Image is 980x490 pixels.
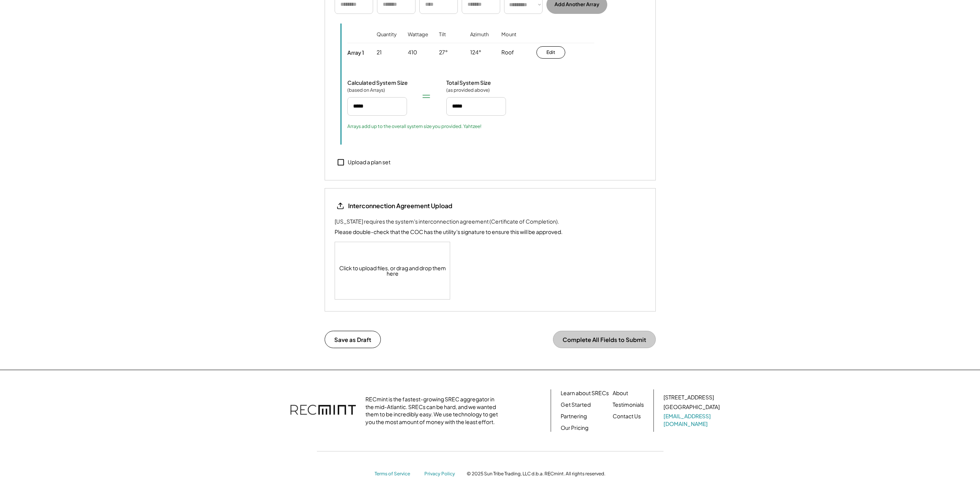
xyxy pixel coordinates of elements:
[325,331,381,348] button: Save as Draft
[553,331,656,348] button: Complete All Fields to Submit
[613,389,628,397] a: About
[365,396,502,426] div: RECmint is the fastest-growing SREC aggregator in the mid-Atlantic. SRECs can be hard, and we wan...
[408,49,417,56] div: 410
[663,413,721,428] a: [EMAIL_ADDRESS][DOMAIN_NAME]
[470,49,481,56] div: 124°
[446,79,491,86] div: Total System Size
[290,397,356,424] img: recmint-logotype%403x.png
[375,471,417,477] a: Terms of Service
[467,471,605,477] div: © 2025 Sun Tribe Trading, LLC d.b.a. RECmint. All rights reserved.
[335,217,559,226] div: [US_STATE] requires the system's interconnection agreement (Certificate of Completion).
[347,49,364,56] div: Array 1
[613,413,641,420] a: Contact Us
[439,31,446,49] div: Tilt
[501,31,516,49] div: Mount
[561,401,591,409] a: Get Started
[613,401,644,409] a: Testimonials
[348,158,390,166] div: Upload a plan set
[347,79,408,86] div: Calculated System Size
[348,202,452,210] div: Interconnection Agreement Upload
[347,123,481,130] div: Arrays add up to the overall system size you provided. Yahtzee!
[561,389,609,397] a: Learn about SRECs
[377,31,397,49] div: Quantity
[347,87,386,93] div: (based on Arrays)
[536,46,565,59] button: Edit
[335,242,451,299] div: Click to upload files, or drag and drop them here
[663,403,720,411] div: [GEOGRAPHIC_DATA]
[470,31,489,49] div: Azimuth
[561,424,588,432] a: Our Pricing
[335,228,563,236] div: Please double-check that the COC has the utility's signature to ensure this will be approved.
[408,31,428,49] div: Wattage
[446,87,490,93] div: (as provided above)
[501,49,514,56] div: Roof
[377,49,382,56] div: 21
[439,49,448,56] div: 27°
[561,413,587,420] a: Partnering
[424,471,459,477] a: Privacy Policy
[663,394,714,401] div: [STREET_ADDRESS]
